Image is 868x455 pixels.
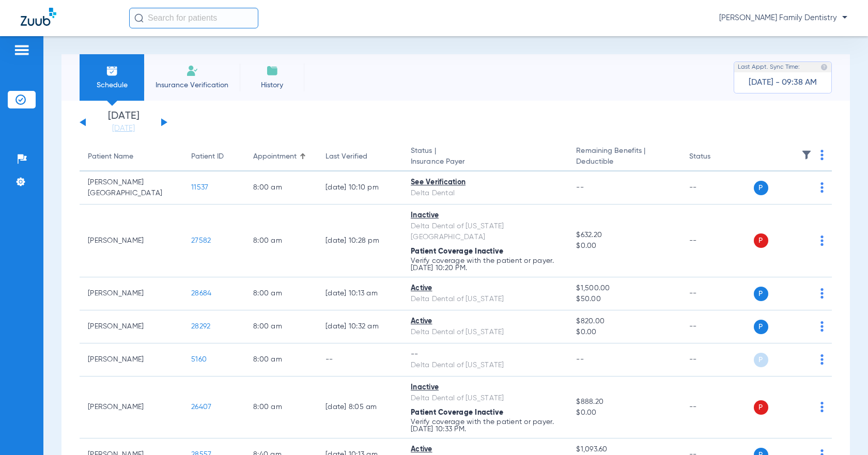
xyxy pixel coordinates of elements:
td: [DATE] 10:13 AM [317,277,402,310]
div: See Verification [411,177,560,188]
div: Delta Dental [411,188,560,199]
span: 5160 [191,356,207,363]
span: $1,500.00 [576,283,672,294]
td: [PERSON_NAME] [80,310,183,343]
div: Inactive [411,210,560,221]
span: History [247,80,297,90]
img: group-dot-blue.svg [820,182,824,193]
div: Delta Dental of [US_STATE] [411,294,560,305]
span: Last Appt. Sync Time: [738,62,800,72]
th: Status [681,143,751,171]
div: Delta Dental of [US_STATE][GEOGRAPHIC_DATA] [411,221,560,243]
td: -- [681,205,751,277]
td: [DATE] 10:32 AM [317,310,402,343]
div: Delta Dental of [US_STATE] [411,393,560,404]
img: group-dot-blue.svg [820,354,824,365]
a: [DATE] [92,123,154,134]
td: 8:00 AM [245,343,317,376]
td: [PERSON_NAME] [80,277,183,310]
div: Last Verified [326,151,394,162]
iframe: Chat Widget [816,405,868,455]
td: [PERSON_NAME][GEOGRAPHIC_DATA] [80,171,183,205]
div: Patient ID [191,151,224,162]
img: Schedule [106,65,118,77]
img: hamburger-icon [13,44,30,56]
span: $1,093.60 [576,444,672,455]
li: [DATE] [92,111,154,134]
img: Zuub Logo [21,8,56,26]
td: 8:00 AM [245,277,317,310]
td: -- [681,343,751,376]
td: [PERSON_NAME] [80,343,183,376]
span: P [754,287,768,301]
div: Patient ID [191,151,237,162]
div: Inactive [411,382,560,393]
img: group-dot-blue.svg [820,150,824,160]
div: Delta Dental of [US_STATE] [411,327,560,338]
img: group-dot-blue.svg [820,236,824,246]
img: Manual Insurance Verification [186,65,198,77]
div: Appointment [253,151,297,162]
td: 8:00 AM [245,205,317,277]
div: -- [411,349,560,360]
img: Search Icon [134,13,144,23]
span: Insurance Verification [152,80,232,90]
td: -- [681,277,751,310]
span: -- [576,356,584,363]
td: [DATE] 8:05 AM [317,376,402,438]
th: Status | [402,143,568,171]
img: group-dot-blue.svg [820,288,824,299]
input: Search for patients [129,8,258,28]
td: 8:00 AM [245,376,317,438]
img: group-dot-blue.svg [820,321,824,332]
span: Deductible [576,156,672,167]
div: Active [411,316,560,327]
span: 28684 [191,290,211,297]
img: History [266,65,278,77]
img: last sync help info [820,64,828,71]
span: [DATE] - 09:38 AM [749,77,817,88]
td: [PERSON_NAME] [80,205,183,277]
span: $0.00 [576,241,672,252]
span: 27582 [191,237,211,244]
div: Active [411,283,560,294]
img: group-dot-blue.svg [820,402,824,412]
span: 26407 [191,403,211,411]
p: Verify coverage with the patient or payer. [DATE] 10:20 PM. [411,257,560,272]
span: P [754,320,768,334]
span: P [754,400,768,415]
span: $888.20 [576,397,672,407]
th: Remaining Benefits | [568,143,680,171]
img: filter.svg [801,150,812,160]
span: Patient Coverage Inactive [411,409,503,416]
td: [PERSON_NAME] [80,376,183,438]
div: Last Verified [326,151,367,162]
span: -- [576,184,584,191]
span: P [754,233,768,248]
td: [DATE] 10:28 PM [317,205,402,277]
td: 8:00 AM [245,310,317,343]
span: Schedule [87,80,136,90]
span: Insurance Payer [411,156,560,167]
td: -- [317,343,402,376]
div: Active [411,444,560,455]
td: 8:00 AM [245,171,317,205]
div: Patient Name [88,151,175,162]
span: $820.00 [576,316,672,327]
span: $0.00 [576,407,672,418]
span: 28292 [191,323,210,330]
td: -- [681,310,751,343]
p: Verify coverage with the patient or payer. [DATE] 10:33 PM. [411,418,560,433]
td: -- [681,376,751,438]
span: $0.00 [576,327,672,338]
span: [PERSON_NAME] Family Dentistry [719,13,847,23]
div: Delta Dental of [US_STATE] [411,360,560,371]
td: [DATE] 10:10 PM [317,171,402,205]
span: $632.20 [576,230,672,241]
div: Appointment [253,151,309,162]
span: 11537 [191,184,208,191]
td: -- [681,171,751,205]
span: P [754,181,768,195]
span: P [754,353,768,367]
